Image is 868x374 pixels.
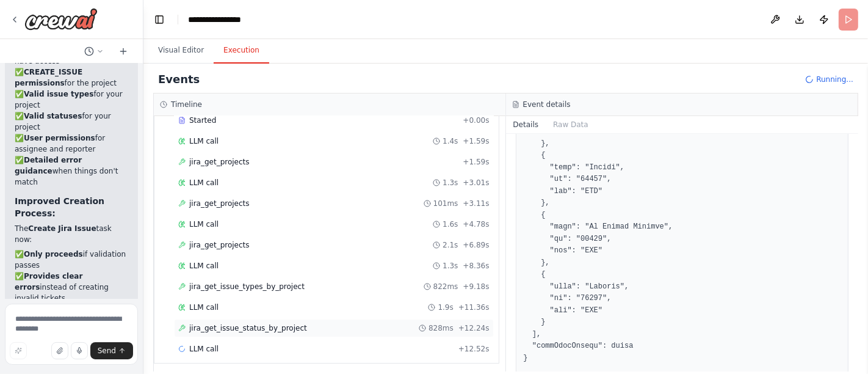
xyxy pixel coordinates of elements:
[15,272,82,291] strong: Provides clear errors
[24,8,98,30] img: Logo
[458,344,490,354] span: + 12.52s
[15,68,82,87] strong: CREATE_ISSUE permissions
[463,199,489,208] span: + 3.11s
[189,136,219,146] span: LLM call
[28,224,96,233] strong: Create Jira Issue
[15,196,104,218] strong: Improved Creation Process:
[523,100,571,109] h3: Event details
[15,156,82,175] strong: Detailed error guidance
[24,134,95,142] strong: User permissions
[458,323,490,333] span: + 12.24s
[51,342,68,359] button: Upload files
[443,178,458,188] span: 1.3s
[433,199,458,208] span: 101ms
[189,199,250,208] span: jira_get_projects
[506,116,546,133] button: Details
[816,75,853,84] span: Running...
[24,112,82,120] strong: Valid statuses
[158,71,200,88] h2: Events
[189,219,219,229] span: LLM call
[189,178,219,188] span: LLM call
[189,157,250,167] span: jira_get_projects
[148,38,214,64] button: Visual Editor
[15,249,128,271] li: ✅ if validation passes
[189,323,307,333] span: jira_get_issue_status_by_project
[90,342,133,359] button: Send
[189,116,216,125] span: Started
[429,323,454,333] span: 828ms
[151,11,168,28] button: Hide left sidebar
[15,223,128,245] p: The task now:
[189,302,219,312] span: LLM call
[438,302,453,312] span: 1.9s
[98,346,116,356] span: Send
[463,136,489,146] span: + 1.59s
[463,219,489,229] span: + 4.78s
[114,44,133,59] button: Start a new chat
[546,116,596,133] button: Raw Data
[433,282,458,291] span: 822ms
[443,136,458,146] span: 1.4s
[171,100,202,109] h3: Timeline
[463,282,489,291] span: + 9.18s
[15,155,128,188] li: ✅ when things don't match
[443,219,458,229] span: 1.6s
[463,178,489,188] span: + 3.01s
[443,261,458,271] span: 1.3s
[24,250,83,258] strong: Only proceeds
[15,89,128,111] li: ✅ for your project
[189,261,219,271] span: LLM call
[79,44,109,59] button: Switch to previous chat
[214,38,269,64] button: Execution
[189,344,219,354] span: LLM call
[10,342,27,359] button: Improve this prompt
[443,240,458,250] span: 2.1s
[463,157,489,167] span: + 1.59s
[15,133,128,155] li: ✅ for assignee and reporter
[463,116,489,125] span: + 0.00s
[71,342,88,359] button: Click to speak your automation idea
[24,90,93,98] strong: Valid issue types
[15,271,128,304] li: ✅ instead of creating invalid tickets
[188,13,255,26] nav: breadcrumb
[189,282,305,291] span: jira_get_issue_types_by_project
[458,302,490,312] span: + 11.36s
[189,240,250,250] span: jira_get_projects
[15,67,128,89] li: ✅ for the project
[463,240,489,250] span: + 6.89s
[15,111,128,133] li: ✅ for your project
[463,261,489,271] span: + 8.36s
